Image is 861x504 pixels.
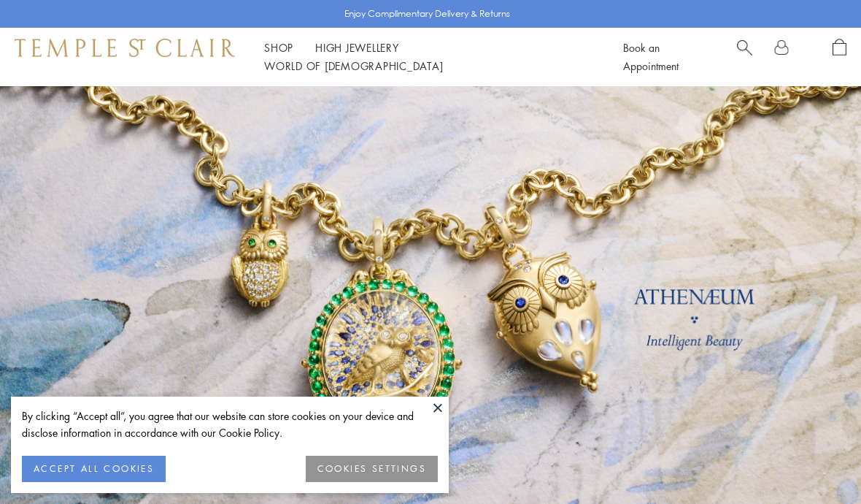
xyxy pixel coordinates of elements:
[344,7,510,21] p: Enjoy Complimentary Delivery & Returns
[315,40,399,55] a: High JewelleryHigh Jewellery
[306,456,438,482] button: COOKIES SETTINGS
[264,40,293,55] a: ShopShop
[788,435,846,489] iframe: Gorgias live chat messenger
[264,58,443,73] a: World of [DEMOGRAPHIC_DATA]World of [DEMOGRAPHIC_DATA]
[22,456,166,482] button: ACCEPT ALL COOKIES
[15,39,235,56] img: Temple St. Clair
[264,39,590,75] nav: Main navigation
[22,408,438,441] div: By clicking “Accept all”, you agree that our website can store cookies on your device and disclos...
[623,40,679,73] a: Book an Appointment
[737,39,752,75] a: Search
[833,39,846,75] a: Open Shopping Bag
